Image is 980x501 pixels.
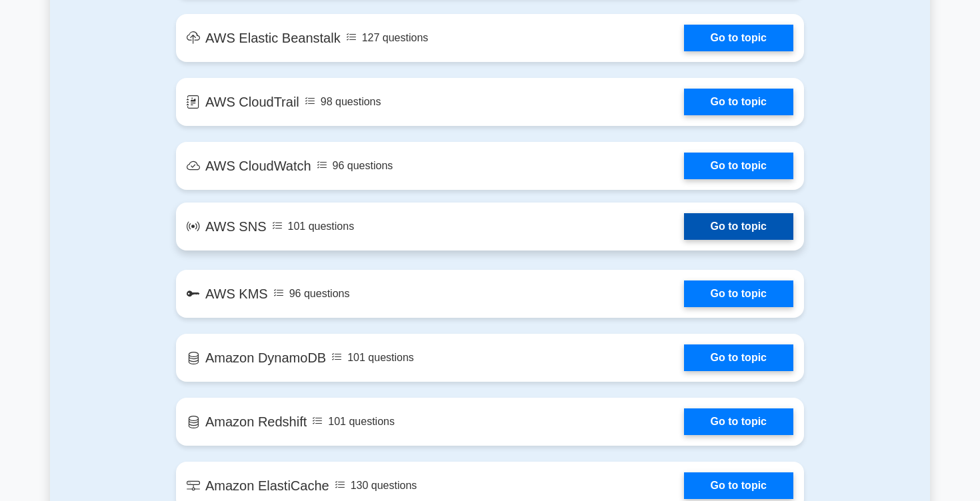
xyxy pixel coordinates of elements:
[684,213,793,240] a: Go to topic
[684,472,793,499] a: Go to topic
[684,25,793,51] a: Go to topic
[684,280,793,307] a: Go to topic
[684,408,793,435] a: Go to topic
[684,153,793,179] a: Go to topic
[684,344,793,371] a: Go to topic
[684,89,793,115] a: Go to topic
